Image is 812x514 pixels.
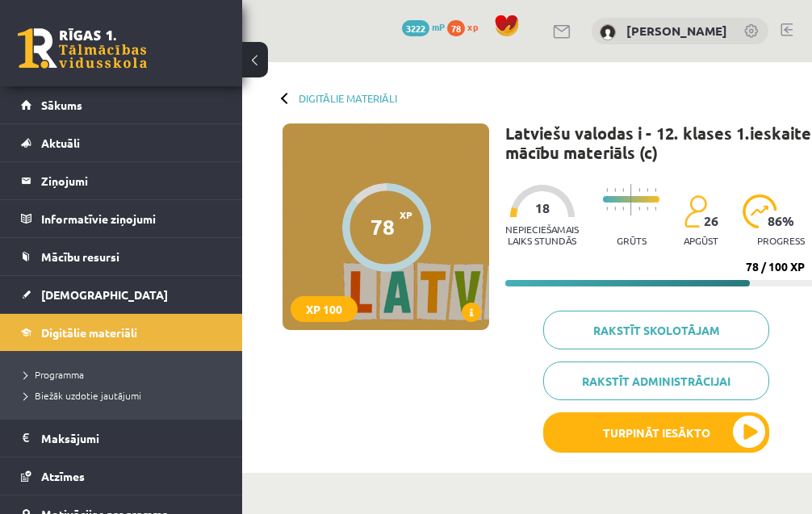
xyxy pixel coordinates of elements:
a: Digitālie materiāli [299,92,397,104]
img: icon-short-line-57e1e144782c952c97e751825c79c345078a6d821885a25fce030b3d8c18986b.svg [614,207,616,211]
span: [DEMOGRAPHIC_DATA] [41,287,168,302]
img: icon-short-line-57e1e144782c952c97e751825c79c345078a6d821885a25fce030b3d8c18986b.svg [647,188,648,192]
img: icon-short-line-57e1e144782c952c97e751825c79c345078a6d821885a25fce030b3d8c18986b.svg [606,188,608,192]
img: students-c634bb4e5e11cddfef0936a35e636f08e4e9abd3cc4e673bd6f9a4125e45ecb1.svg [684,194,707,228]
span: mP [432,20,445,33]
img: icon-short-line-57e1e144782c952c97e751825c79c345078a6d821885a25fce030b3d8c18986b.svg [622,207,624,211]
legend: Maksājumi [41,420,222,457]
img: icon-short-line-57e1e144782c952c97e751825c79c345078a6d821885a25fce030b3d8c18986b.svg [622,188,624,192]
a: 78 xp [447,20,486,33]
legend: Informatīvie ziņojumi [41,200,222,237]
span: Digitālie materiāli [41,325,137,340]
a: Digitālie materiāli [21,314,222,351]
span: Atzīmes [41,469,85,483]
a: Rakstīt administrācijai [543,361,769,400]
img: icon-short-line-57e1e144782c952c97e751825c79c345078a6d821885a25fce030b3d8c18986b.svg [638,188,640,192]
a: [PERSON_NAME] [626,23,727,39]
img: icon-short-line-57e1e144782c952c97e751825c79c345078a6d821885a25fce030b3d8c18986b.svg [655,188,656,192]
a: Mācību resursi [21,238,222,275]
span: 86 % [768,214,795,228]
a: 3222 mP [402,20,445,33]
span: Programma [24,368,84,381]
a: Ziņojumi [21,162,222,199]
a: Informatīvie ziņojumi [21,200,222,237]
a: Aktuāli [21,124,222,161]
a: Sākums [21,86,222,123]
a: Programma [24,367,226,382]
span: Sākums [41,98,82,112]
a: Biežāk uzdotie jautājumi [24,388,226,403]
span: XP [400,209,412,220]
a: Atzīmes [21,458,222,495]
a: Rakstīt skolotājam [543,311,769,349]
img: icon-short-line-57e1e144782c952c97e751825c79c345078a6d821885a25fce030b3d8c18986b.svg [647,207,648,211]
img: icon-short-line-57e1e144782c952c97e751825c79c345078a6d821885a25fce030b3d8c18986b.svg [614,188,616,192]
img: icon-short-line-57e1e144782c952c97e751825c79c345078a6d821885a25fce030b3d8c18986b.svg [606,207,608,211]
a: Maksājumi [21,420,222,457]
button: Turpināt iesākto [543,412,769,453]
span: Aktuāli [41,136,80,150]
span: Biežāk uzdotie jautājumi [24,389,141,402]
img: icon-short-line-57e1e144782c952c97e751825c79c345078a6d821885a25fce030b3d8c18986b.svg [638,207,640,211]
img: Kristaps Dāvis Gailītis [600,24,616,40]
p: Grūts [617,235,647,246]
span: 3222 [402,20,429,36]
img: icon-progress-161ccf0a02000e728c5f80fcf4c31c7af3da0e1684b2b1d7c360e028c24a22f1.svg [743,194,777,228]
span: xp [467,20,478,33]
span: 78 [447,20,465,36]
a: [DEMOGRAPHIC_DATA] [21,276,222,313]
p: progress [757,235,805,246]
legend: Ziņojumi [41,162,222,199]
div: 78 [370,215,395,239]
span: Mācību resursi [41,249,119,264]
span: 26 [704,214,718,228]
img: icon-short-line-57e1e144782c952c97e751825c79c345078a6d821885a25fce030b3d8c18986b.svg [655,207,656,211]
img: icon-long-line-d9ea69661e0d244f92f715978eff75569469978d946b2353a9bb055b3ed8787d.svg [630,184,632,215]
p: apgūst [684,235,718,246]
a: Rīgas 1. Tālmācības vidusskola [18,28,147,69]
span: 18 [535,201,550,215]
div: XP 100 [291,296,358,322]
p: Nepieciešamais laiks stundās [505,224,579,246]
